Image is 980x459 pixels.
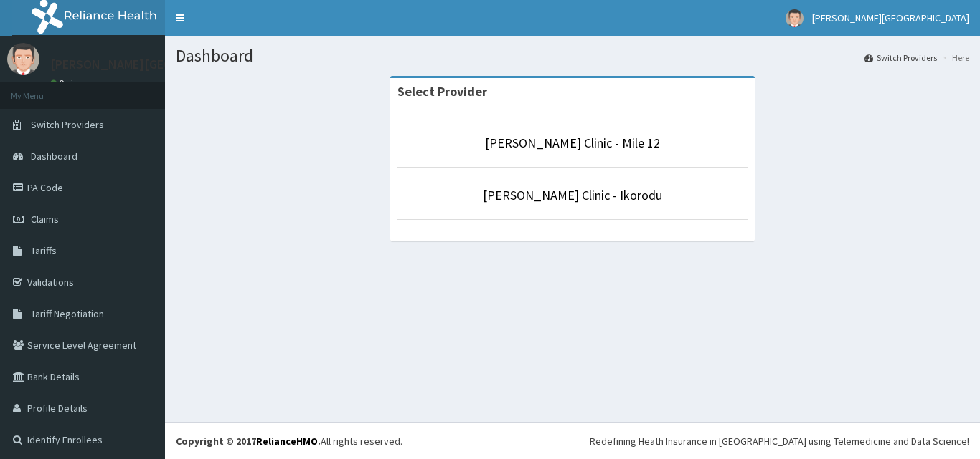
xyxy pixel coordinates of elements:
[31,307,104,320] span: Tariff Negotiation
[938,52,969,64] li: Here
[176,47,969,65] h1: Dashboard
[31,118,104,131] span: Switch Providers
[256,435,318,448] a: RelianceHMO
[50,78,85,88] a: Online
[483,187,662,203] a: [PERSON_NAME] Clinic - Ikorodu
[165,422,980,459] footer: All rights reserved.
[397,83,487,100] strong: Select Provider
[786,9,804,27] img: User Image
[590,434,969,448] div: Redefining Heath Insurance in [GEOGRAPHIC_DATA] using Telemedicine and Data Science!
[176,435,321,448] strong: Copyright © 2017 .
[31,244,57,257] span: Tariffs
[31,150,77,163] span: Dashboard
[50,58,263,71] p: [PERSON_NAME][GEOGRAPHIC_DATA]
[812,11,969,24] span: [PERSON_NAME][GEOGRAPHIC_DATA]
[864,52,937,64] a: Switch Providers
[31,213,59,226] span: Claims
[7,43,39,75] img: User Image
[485,135,660,151] a: [PERSON_NAME] Clinic - Mile 12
